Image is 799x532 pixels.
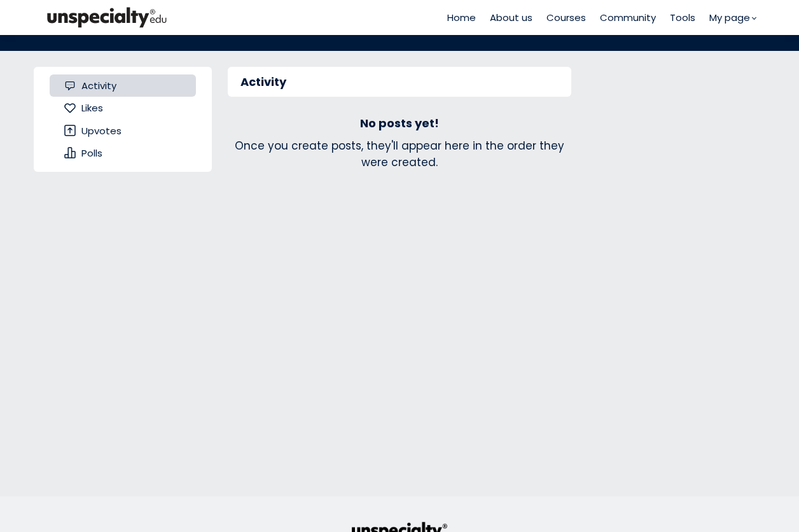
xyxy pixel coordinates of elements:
[81,78,116,93] span: Activity
[600,10,656,25] a: Community
[81,101,103,115] span: Likes
[709,10,756,25] a: My page
[228,137,571,171] div: Once you create posts, they'll appear here in the order they were created.
[43,4,170,31] img: bc390a18feecddb333977e298b3a00a1.png
[490,10,532,25] a: About us
[546,10,586,25] a: Courses
[81,123,122,138] span: Upvotes
[360,116,439,130] h3: No posts yet!
[240,74,286,89] h3: Activity
[81,146,102,160] span: Polls
[447,10,476,25] a: Home
[709,10,750,25] span: My page
[670,10,695,25] a: Tools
